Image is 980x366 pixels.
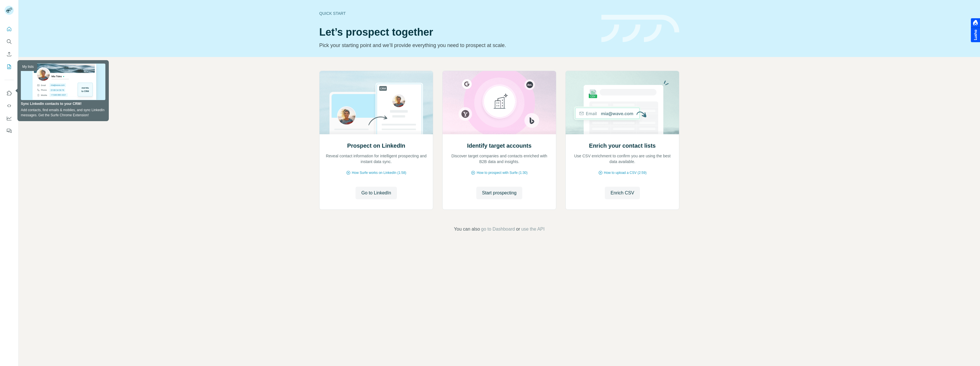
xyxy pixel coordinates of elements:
button: go to Dashboard [481,226,515,233]
span: How to prospect with Surfe (1:30) [477,170,527,175]
p: Discover target companies and contacts enriched with B2B data and insights. [448,153,550,164]
span: You can also [454,226,480,233]
button: Use Surfe API [5,101,14,111]
button: Quick start [5,24,14,34]
span: How to upload a CSV (2:59) [604,170,646,175]
div: Quick start [319,11,595,16]
button: Feedback [5,126,14,136]
button: Go to LinkedIn [356,187,397,199]
button: Search [5,36,14,47]
span: How Surfe works on LinkedIn (1:58) [352,170,406,175]
button: Enrich CSV [605,187,640,199]
p: Reveal contact information for intelligent prospecting and instant data sync. [325,153,427,164]
button: My lists [5,62,14,72]
span: Start prospecting [482,190,517,196]
button: Enrich CSV [5,49,14,59]
button: Use Surfe on LinkedIn [5,88,14,98]
p: Pick your starting point and we’ll provide everything you need to prospect at scale. [319,41,595,49]
span: Go to LinkedIn [361,190,391,196]
img: Prospect on LinkedIn [319,71,433,134]
button: use the API [521,226,545,233]
span: Enrich CSV [611,190,634,196]
button: Start prospecting [476,187,522,199]
h1: Let’s prospect together [319,27,595,38]
button: Dashboard [5,113,14,123]
img: Identify target accounts [442,71,556,134]
h2: Enrich your contact lists [589,142,656,150]
img: banner [601,15,679,42]
h2: Identify target accounts [467,142,532,150]
p: Use CSV enrichment to confirm you are using the best data available. [571,153,673,164]
span: or [516,226,520,233]
img: Enrich your contact lists [565,71,679,134]
h2: Prospect on LinkedIn [347,142,405,150]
